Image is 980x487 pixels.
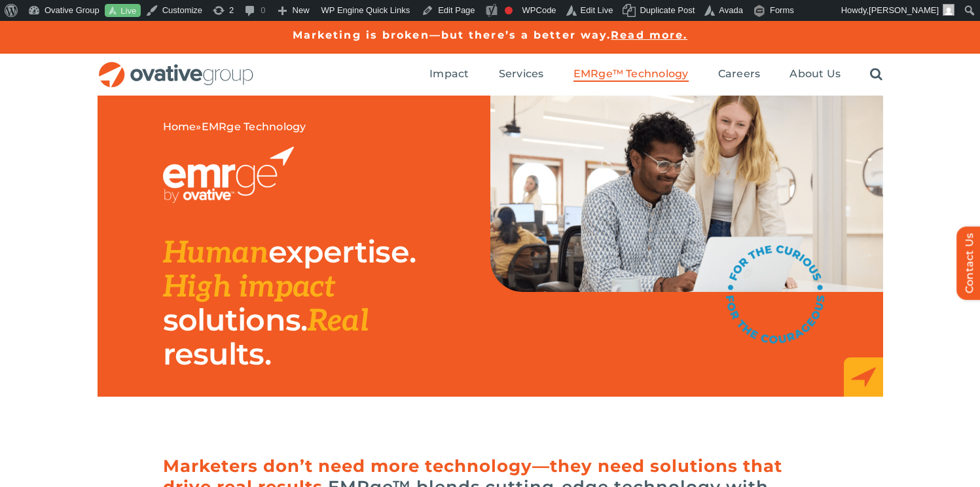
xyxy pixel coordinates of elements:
a: About Us [789,67,841,82]
span: Careers [718,67,761,81]
span: Real [308,303,369,340]
span: EMRge™ Technology [573,67,689,81]
a: Home [163,120,196,133]
span: Impact [429,67,469,81]
img: EMRGE_RGB_wht [163,147,294,203]
a: Careers [718,67,761,82]
img: EMRge Landing Page Header Image [490,96,883,292]
span: results. [163,335,271,372]
span: [PERSON_NAME] [869,5,939,15]
a: EMRge™ Technology [573,67,689,82]
span: Human [163,235,269,272]
a: OG_Full_horizontal_RGB [98,60,255,73]
a: Search [870,67,882,82]
nav: Menu [429,54,882,96]
a: Marketing is broken—but there’s a better way. [293,29,611,41]
img: EMRge_HomePage_Elements_Arrow Box [844,357,883,397]
a: Impact [429,67,469,82]
a: Live [105,4,141,18]
span: expertise. [268,233,416,270]
a: Services [499,67,544,82]
div: Focus keyphrase not set [505,7,513,14]
a: Read more. [611,29,687,41]
span: EMRge Technology [202,120,306,133]
span: High impact [163,269,335,306]
span: About Us [789,67,841,81]
span: solutions. [163,301,308,338]
span: » [163,120,306,134]
span: Services [499,67,544,81]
